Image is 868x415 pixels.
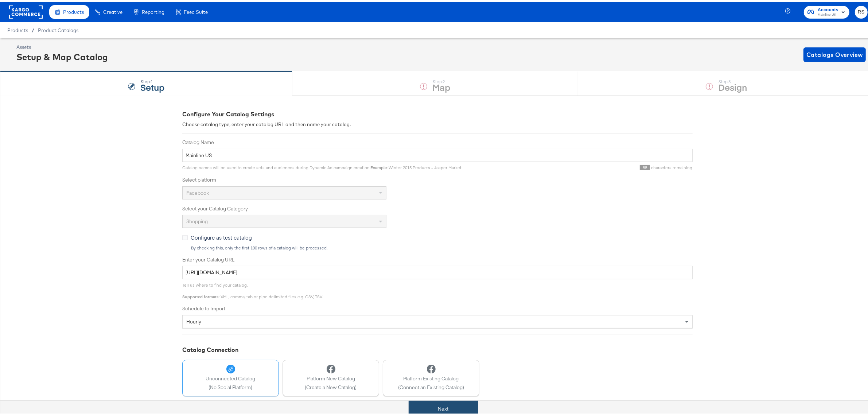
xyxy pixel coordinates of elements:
span: 88 [640,163,650,168]
div: Choose catalog type, enter your catalog URL and then name your catalog. [182,119,693,126]
input: Enter Catalog URL, e.g. http://www.example.com/products.xml [182,264,693,278]
span: Catalogs Overview [806,48,863,58]
span: RS [858,6,865,15]
label: Enter your Catalog URL [182,255,693,261]
span: Mainline UK [818,10,838,16]
span: Reporting [142,7,164,13]
span: Products [7,26,28,31]
label: Select platform [182,175,693,182]
label: Catalog Name [182,137,693,144]
input: Name your catalog e.g. My Dynamic Product Catalog [182,147,693,160]
strong: Setup [141,79,165,91]
span: Platform Existing Catalog [398,373,464,380]
span: Platform New Catalog [305,373,357,380]
button: AccountsMainline UK [804,4,849,17]
span: Configure as test catalog [191,232,252,239]
strong: Example [370,163,387,168]
span: hourly [186,317,201,323]
div: characters remaining [462,163,693,169]
label: Schedule to Import [182,303,693,310]
div: Step: 1 [141,77,165,82]
label: Select your Catalog Category [182,203,693,210]
div: Assets [16,42,108,49]
button: Unconnected Catalog(No Social Platform) [182,358,279,395]
span: Catalog names will be used to create sets and audiences during Dynamic Ad campaign creation. : Wi... [182,163,462,168]
button: Catalogs Overview [803,46,866,60]
span: Feed Suite [184,7,208,13]
span: (Connect an Existing Catalog) [398,382,464,389]
div: Catalog Connection [182,344,693,352]
div: By checking this, only the first 100 rows of a catalog will be processed. [191,244,693,249]
span: Unconnected Catalog [206,373,256,380]
a: Product Catalogs [38,26,78,31]
span: Products [63,7,84,13]
span: / [28,26,38,31]
button: Platform New Catalog(Create a New Catalog) [283,358,379,395]
span: Creative [103,7,122,13]
button: Platform Existing Catalog(Connect an Existing Catalog) [383,358,479,395]
div: Configure Your Catalog Settings [182,108,693,117]
span: Tell us where to find your catalog. : XML, comma, tab or pipe delimited files e.g. CSV, TSV. [182,280,323,298]
strong: Supported formats [182,292,219,298]
div: Setup & Map Catalog [16,49,108,61]
span: Accounts [818,4,838,12]
span: (No Social Platform) [206,382,256,389]
button: RS [855,4,868,17]
span: Shopping [186,216,208,223]
span: (Create a New Catalog) [305,382,357,389]
span: Facebook [186,188,209,194]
